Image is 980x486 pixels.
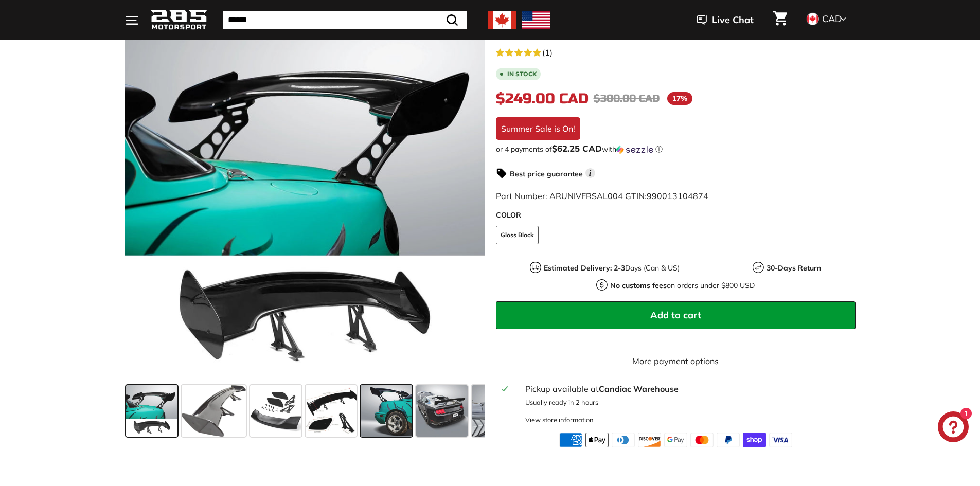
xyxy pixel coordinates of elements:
[552,143,602,154] span: $62.25 CAD
[507,71,537,77] b: In stock
[769,433,792,447] img: visa
[712,13,754,27] span: Live Chat
[683,7,767,33] button: Live Chat
[935,411,972,445] inbox-online-store-chat: Shopify online store chat
[690,433,714,447] img: master
[496,117,580,140] div: Summer Sale is On!
[767,263,821,273] strong: 30-Days Return
[743,433,766,447] img: shopify_pay
[664,433,687,447] img: google_pay
[544,263,680,274] p: Days (Can & US)
[717,433,740,447] img: paypal
[559,433,582,447] img: american_express
[822,13,842,25] span: CAD
[667,92,692,105] span: 17%
[496,191,708,201] span: Part Number: ARUNIVERSAL004 GTIN:
[510,169,583,178] strong: Best price guarantee
[599,384,679,394] strong: Candiac Warehouse
[610,280,755,291] p: on orders under $800 USD
[616,145,653,154] img: Sezzle
[647,191,708,201] span: 990013104874
[496,144,856,154] div: or 4 payments of with
[525,415,594,425] div: View store information
[542,46,553,59] span: (1)
[525,383,849,395] div: Pickup available at
[496,210,856,221] label: COLOR
[638,433,661,447] img: discover
[544,263,625,273] strong: Estimated Delivery: 2-3
[650,309,701,321] span: Add to cart
[496,144,856,154] div: or 4 payments of$62.25 CADwithSezzle Click to learn more about Sezzle
[496,45,856,59] a: 5.0 rating (1 votes)
[151,8,207,32] img: Logo_285_Motorsport_areodynamics_components
[496,301,856,329] button: Add to cart
[594,92,660,105] span: $300.00 CAD
[610,281,667,290] strong: No customs fees
[223,11,467,29] input: Search
[612,433,635,447] img: diners_club
[585,433,609,447] img: apple_pay
[767,3,793,38] a: Cart
[496,90,589,107] span: $249.00 CAD
[496,355,856,367] a: More payment options
[525,398,849,407] p: Usually ready in 2 hours
[585,168,595,178] span: i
